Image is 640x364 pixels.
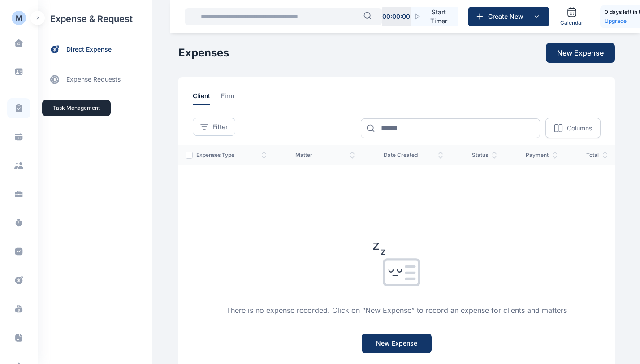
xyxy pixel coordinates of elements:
span: date created [384,152,443,159]
a: firm [221,91,245,105]
span: New Expense [557,48,604,58]
a: client [193,91,221,105]
p: 00 : 00 : 00 [382,12,410,21]
span: Calendar [560,19,584,26]
a: direct expense [38,38,152,61]
a: expense requests [38,69,152,90]
button: Filter [193,118,235,136]
span: Create New [484,12,531,21]
h1: Expenses [178,46,229,60]
button: New Expense [546,43,615,63]
div: M [16,13,22,23]
span: expenses type [196,152,267,159]
span: Filter [212,122,228,131]
span: matter [295,152,355,159]
button: New Expense [362,334,432,353]
span: firm [221,91,234,105]
span: Start Timer [426,8,451,26]
span: total [586,152,608,159]
p: Columns [567,124,592,133]
button: Create New [468,7,549,26]
span: client [193,91,210,105]
span: status [472,152,497,159]
button: M [12,11,26,25]
span: direct expense [66,45,112,54]
a: Calendar [557,3,587,30]
span: payment [526,152,558,159]
div: expense requests [38,61,152,90]
button: Columns [545,118,601,138]
button: Start Timer [411,7,458,26]
p: There is no expense recorded. Click on “New Expense” to record an expense for clients and matters [226,305,567,316]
